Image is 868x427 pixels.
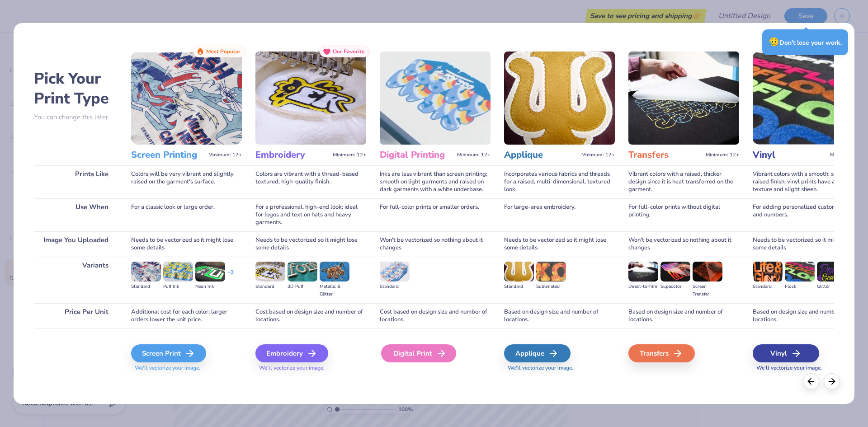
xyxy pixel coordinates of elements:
[504,52,615,145] img: Applique
[628,52,739,145] img: Transfers
[131,231,242,257] div: Needs to be vectorized so it might lose some details
[320,262,349,282] img: Metallic & Glitter
[504,198,615,231] div: For large-area embroidery.
[34,69,118,108] h2: Pick Your Print Type
[628,283,658,291] div: Direct-to-film
[195,262,225,282] img: Neon Ink
[504,283,534,291] div: Standard
[380,262,410,282] img: Standard
[381,344,456,362] div: Digital Print
[34,113,118,121] p: You can change this later.
[255,231,366,257] div: Needs to be vectorized so it might lose some details
[131,283,161,291] div: Standard
[785,262,815,282] img: Flock
[131,149,205,161] h3: Screen Printing
[628,231,739,257] div: Won't be vectorized so nothing about it changes
[208,152,242,158] span: Minimum: 12+
[628,149,702,161] h3: Transfers
[504,262,534,282] img: Standard
[660,262,690,282] img: Supacolor
[504,303,615,328] div: Based on design size and number of locations.
[785,283,815,291] div: Flock
[628,262,658,282] img: Direct-to-film
[320,283,349,298] div: Metallic & Glitter
[255,198,366,231] div: For a professional, high-end look; ideal for logos and text on hats and heavy garments.
[504,149,578,161] h3: Applique
[163,262,193,282] img: Puff Ink
[380,198,491,231] div: For full-color prints or smaller orders.
[288,283,317,291] div: 3D Puff
[753,198,863,231] div: For adding personalized custom names and numbers.
[504,165,615,198] div: Incorporates various fabrics and threads for a raised, multi-dimensional, textured look.
[131,165,242,198] div: Colors will be very vibrant and slightly raised on the garment's surface.
[206,48,241,55] span: Most Popular
[34,303,118,328] div: Price Per Unit
[255,165,366,198] div: Colors are vibrant with a thread-based textured, high-quality finish.
[380,231,491,257] div: Won't be vectorized so nothing about it changes
[131,262,161,282] img: Standard
[660,283,690,291] div: Supacolor
[34,198,118,231] div: Use When
[380,149,453,161] h3: Digital Printing
[628,344,695,362] div: Transfers
[34,257,118,303] div: Variants
[255,344,328,362] div: Embroidery
[753,231,863,257] div: Needs to be vectorized so it might lose some details
[255,303,366,328] div: Cost based on design size and number of locations.
[195,283,225,291] div: Neon Ink
[504,344,571,362] div: Applique
[628,303,739,328] div: Based on design size and number of locations.
[131,198,242,231] div: For a classic look or large order.
[255,364,366,372] span: We'll vectorize your image.
[380,165,491,198] div: Inks are less vibrant than screen printing; smooth on light garments and raised on dark garments ...
[255,52,366,145] img: Embroidery
[131,303,242,328] div: Additional cost for each color; larger orders lower the unit price.
[628,198,739,231] div: For full-color prints without digital printing.
[131,364,242,372] span: We'll vectorize your image.
[380,283,410,291] div: Standard
[753,344,819,362] div: Vinyl
[163,283,193,291] div: Puff Ink
[581,152,615,158] span: Minimum: 12+
[34,231,118,257] div: Image You Uploaded
[753,149,826,161] h3: Vinyl
[817,262,847,282] img: Glitter
[333,48,365,55] span: Our Favorite
[288,262,317,282] img: 3D Puff
[34,165,118,198] div: Prints Like
[380,52,491,145] img: Digital Printing
[457,152,491,158] span: Minimum: 12+
[817,283,847,291] div: Glitter
[131,52,242,145] img: Screen Printing
[753,283,783,291] div: Standard
[536,262,566,282] img: Sublimated
[753,165,863,198] div: Vibrant colors with a smooth, slightly raised finish; vinyl prints have a consistent texture and ...
[769,36,779,48] span: 😥
[753,364,863,372] span: We'll vectorize your image.
[536,283,566,291] div: Sublimated
[753,303,863,328] div: Based on design size and number of locations.
[830,152,863,158] span: Minimum: 12+
[255,283,285,291] div: Standard
[693,283,722,298] div: Screen Transfer
[753,262,783,282] img: Standard
[628,165,739,198] div: Vibrant colors with a raised, thicker design since it is heat transferred on the garment.
[255,262,285,282] img: Standard
[706,152,739,158] span: Minimum: 12+
[693,262,722,282] img: Screen Transfer
[131,344,206,362] div: Screen Print
[227,268,234,284] div: + 3
[380,303,491,328] div: Cost based on design size and number of locations.
[333,152,366,158] span: Minimum: 12+
[255,149,329,161] h3: Embroidery
[504,231,615,257] div: Needs to be vectorized so it might lose some details
[762,29,848,55] div: Don’t lose your work.
[753,52,863,145] img: Vinyl
[504,364,615,372] span: We'll vectorize your image.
